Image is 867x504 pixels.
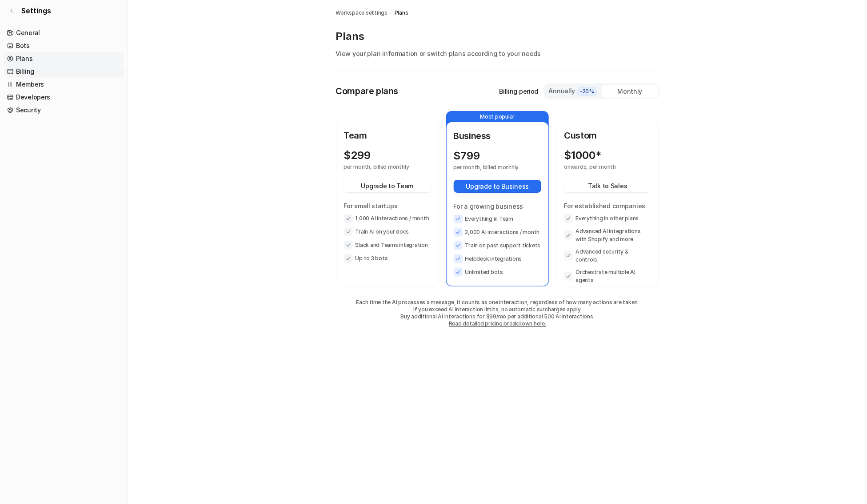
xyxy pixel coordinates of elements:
li: 3,000 AI interactions / month [454,228,542,237]
a: Bots [4,40,124,52]
span: -20% [577,87,597,96]
button: Talk to Sales [564,179,651,192]
p: $ 1000* [564,149,601,162]
p: View your plan information or switch plans according to your needs [336,49,659,58]
p: per month, billed monthly [454,164,526,171]
p: Billing period [499,87,538,96]
li: Train AI on your docs [344,227,431,236]
button: Upgrade to Team [344,179,431,192]
button: Upgrade to Business [454,180,542,193]
p: Team [344,129,431,142]
span: / [390,9,392,17]
p: Business [454,129,542,143]
p: Buy additional AI interactions for $99/mo per additional 500 AI interactions. [336,313,659,320]
div: Annually [548,86,598,96]
li: Train on past support tickets [454,241,542,250]
a: Billing [4,65,124,78]
li: Up to 3 bots [344,254,431,263]
p: For a growing business [454,202,542,211]
p: For small startups [344,201,431,210]
li: 1,000 AI interactions / month [344,214,431,223]
p: If you exceed AI interaction limits, no automatic surcharges apply. [336,306,659,313]
p: $ 799 [454,150,480,162]
p: Compare plans [336,84,399,98]
p: $ 299 [344,149,371,162]
p: Most popular [447,111,549,122]
li: Advanced security & controls [564,248,651,264]
p: onwards, per month [564,163,635,171]
li: Unlimited bots [454,268,542,277]
p: per month, billed monthly [344,163,415,171]
li: Everything in other plans [564,214,651,223]
p: Custom [564,129,651,142]
li: Advanced AI integrations with Shopify and more [564,227,651,243]
a: Plans [395,9,408,17]
a: Developers [4,91,124,103]
a: Security [4,104,124,116]
a: Read detailed pricing breakdown here. [449,320,546,327]
p: For established companies [564,201,651,210]
li: Helpdesk integrations [454,254,542,263]
span: Settings [21,5,51,16]
a: Plans [4,52,124,65]
div: Monthly [602,85,659,98]
a: General [4,27,124,39]
p: Each time the AI processes a message, it counts as one interaction, regardless of how many action... [336,299,659,306]
p: Plans [336,29,659,44]
li: Everything in Team [454,214,542,223]
li: Orchestrate multiple AI agents [564,268,651,284]
li: Slack and Teams integration [344,241,431,250]
a: Members [4,78,124,91]
a: Workspace settings [336,9,388,17]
